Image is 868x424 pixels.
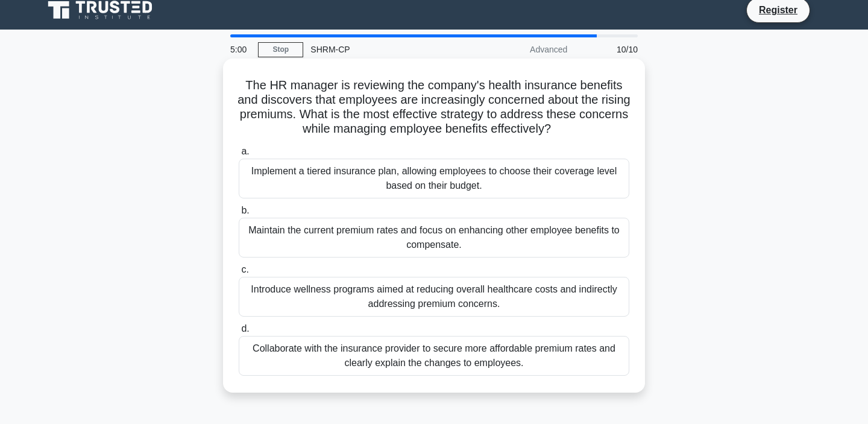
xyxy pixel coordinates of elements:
div: Advanced [469,37,574,62]
div: Maintain the current premium rates and focus on enhancing other employee benefits to compensate. [239,218,629,258]
a: Stop [258,42,303,57]
a: Register [752,2,805,17]
div: Implement a tiered insurance plan, allowing employees to choose their coverage level based on the... [239,159,629,198]
span: d. [241,323,249,334]
div: Collaborate with the insurance provider to secure more affordable premium rates and clearly expla... [239,336,629,376]
div: SHRM-CP [303,37,469,62]
span: b. [241,205,249,215]
div: 5:00 [223,37,258,62]
span: a. [241,146,249,156]
span: c. [241,264,248,274]
h5: The HR manager is reviewing the company's health insurance benefits and discovers that employees ... [237,78,631,137]
div: Introduce wellness programs aimed at reducing overall healthcare costs and indirectly addressing ... [239,277,629,317]
div: 10/10 [574,37,645,62]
